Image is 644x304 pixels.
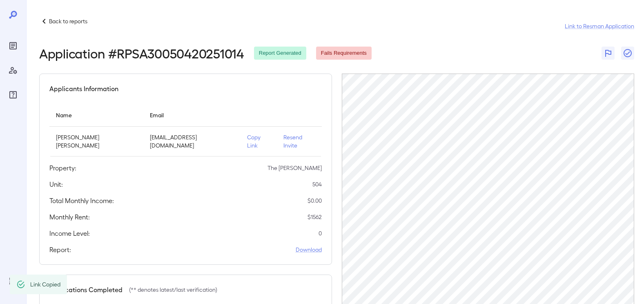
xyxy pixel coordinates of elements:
[49,163,76,173] h5: Property:
[7,88,20,101] div: FAQ
[296,246,322,254] a: Download
[316,49,372,57] span: Fails Requirements
[308,197,322,205] p: $ 0.00
[283,133,315,150] p: Resend Invite
[49,212,90,222] h5: Monthly Rent:
[49,228,90,238] h5: Income Level:
[49,84,118,94] h5: Applicants Information
[267,164,322,172] p: The [PERSON_NAME]
[7,275,20,288] div: Log Out
[49,245,71,255] h5: Report:
[129,286,217,294] p: (** denotes latest/last verification)
[56,133,137,150] p: [PERSON_NAME] [PERSON_NAME]
[621,47,634,60] button: Close Report
[308,213,322,221] p: $ 1562
[30,277,60,292] div: Link Copied
[49,196,114,206] h5: Total Monthly Income:
[565,22,634,30] a: Link to Resman Application
[49,17,87,25] p: Back to reports
[49,103,322,156] table: simple table
[602,47,615,60] button: Flag Report
[7,39,20,52] div: Reports
[254,49,306,57] span: Report Generated
[319,229,322,237] p: 0
[7,64,20,77] div: Manage Users
[49,179,63,189] h5: Unit:
[150,133,234,150] p: [EMAIL_ADDRESS][DOMAIN_NAME]
[143,103,241,127] th: Email
[49,103,143,127] th: Name
[39,46,244,60] h2: Application # RPSA30050420251014
[49,285,123,295] h5: Verifications Completed
[312,180,322,188] p: 504
[247,133,270,150] p: Copy Link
